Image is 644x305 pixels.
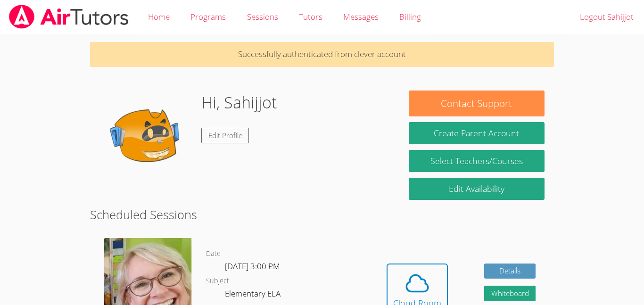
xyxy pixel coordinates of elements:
[201,128,249,143] a: Edit Profile
[409,150,545,172] a: Select Teachers/Courses
[90,42,554,67] p: Successfully authenticated from clever account
[409,122,545,144] button: Create Parent Account
[409,178,545,200] a: Edit Availability
[409,91,545,116] button: Contact Support
[99,91,194,185] img: default.png
[8,5,130,29] img: airtutors_banner-c4298cdbf04f3fff15de1276eac7730deb9818008684d7c2e4769d2f7ddbe033.png
[206,248,221,260] dt: Date
[343,11,379,22] span: Messages
[484,286,536,301] button: Whiteboard
[225,287,282,303] dd: Elementary ELA
[201,91,277,115] h1: Hi, Sahijjot
[484,264,536,279] a: Details
[206,275,229,287] dt: Subject
[225,261,280,272] span: [DATE] 3:00 PM
[90,206,554,223] h2: Scheduled Sessions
